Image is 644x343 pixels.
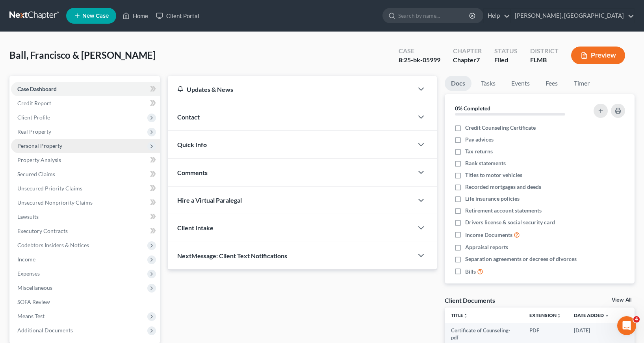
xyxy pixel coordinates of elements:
[445,76,471,91] a: Docs
[119,9,152,23] a: Home
[465,124,536,132] span: Credit Counseling Certificate
[11,181,160,196] a: Unsecured Priority Claims
[511,9,634,23] a: [PERSON_NAME], [GEOGRAPHIC_DATA]
[494,47,518,56] div: Status
[17,171,55,177] span: Secured Claims
[574,312,609,318] a: Date Added expand_more
[17,157,61,163] span: Property Analysis
[17,213,39,220] span: Lawsuits
[17,128,51,135] span: Real Property
[177,85,404,93] div: Updates & News
[465,218,555,226] span: Drivers license & social security card
[177,113,200,121] span: Contact
[17,270,40,277] span: Expenses
[463,313,468,318] i: unfold_more
[465,243,508,251] span: Appraisal reports
[612,297,631,303] a: View All
[465,159,506,167] span: Bank statements
[494,56,518,65] div: Filed
[465,147,493,155] span: Tax returns
[177,252,287,259] span: NextMessage: Client Text Notifications
[453,47,482,56] div: Chapter
[399,56,440,65] div: 8:25-bk-05999
[17,298,50,305] span: SOFA Review
[11,210,160,224] a: Lawsuits
[17,284,52,291] span: Miscellaneous
[633,316,640,322] span: 4
[17,227,68,234] span: Executory Contracts
[451,312,468,318] a: Titleunfold_more
[177,169,208,176] span: Comments
[605,313,609,318] i: expand_more
[17,313,45,319] span: Means Test
[17,242,89,248] span: Codebtors Insiders & Notices
[465,171,522,179] span: Titles to motor vehicles
[505,76,536,91] a: Events
[539,76,564,91] a: Fees
[445,296,495,304] div: Client Documents
[152,9,203,23] a: Client Portal
[17,199,93,206] span: Unsecured Nonpriority Claims
[17,114,50,121] span: Client Profile
[530,47,559,56] div: District
[11,295,160,309] a: SOFA Review
[484,9,510,23] a: Help
[465,195,520,203] span: Life insurance policies
[177,224,213,231] span: Client Intake
[617,316,636,335] iframe: Intercom live chat
[82,13,109,19] span: New Case
[11,153,160,167] a: Property Analysis
[465,183,541,191] span: Recorded mortgages and deeds
[17,327,73,334] span: Additional Documents
[557,313,561,318] i: unfold_more
[529,312,561,318] a: Extensionunfold_more
[465,255,577,263] span: Separation agreements or decrees of divorces
[17,142,62,149] span: Personal Property
[475,76,502,91] a: Tasks
[465,136,494,144] span: Pay advices
[571,47,625,64] button: Preview
[568,76,596,91] a: Timer
[465,268,476,276] span: Bills
[455,105,490,112] strong: 0% Completed
[465,231,512,239] span: Income Documents
[9,49,156,61] span: Ball, Francisco & [PERSON_NAME]
[11,196,160,210] a: Unsecured Nonpriority Claims
[177,141,207,148] span: Quick Info
[17,100,51,106] span: Credit Report
[11,82,160,96] a: Case Dashboard
[530,56,559,65] div: FLMB
[177,196,242,204] span: Hire a Virtual Paralegal
[476,56,480,63] span: 7
[11,167,160,181] a: Secured Claims
[465,207,542,214] span: Retirement account statements
[11,96,160,110] a: Credit Report
[453,56,482,65] div: Chapter
[17,256,35,263] span: Income
[17,185,82,192] span: Unsecured Priority Claims
[398,8,470,23] input: Search by name...
[399,47,440,56] div: Case
[11,224,160,238] a: Executory Contracts
[17,86,57,92] span: Case Dashboard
